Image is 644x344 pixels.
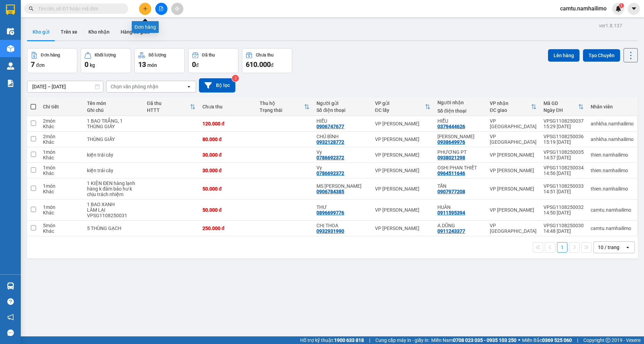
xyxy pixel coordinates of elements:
[372,98,434,116] th: Toggle SortBy
[87,202,140,207] div: 1 BAO XANH
[543,165,584,170] div: VPSG1108250034
[316,204,368,210] div: THƯ
[453,337,516,343] strong: 0708 023 035 - 0935 103 250
[583,49,620,62] button: Tạo Chuyến
[139,3,151,15] button: plus
[437,100,483,105] div: Người nhận
[437,223,483,228] div: A.DŨNG
[271,62,273,68] span: đ
[196,62,199,68] span: đ
[316,210,344,215] div: 0896699776
[437,155,465,160] div: 0938021298
[375,207,430,213] div: VP [PERSON_NAME]
[43,210,80,215] div: Khác
[540,98,587,116] th: Toggle SortBy
[171,3,183,15] button: aim
[202,121,253,126] div: 120.000 đ
[43,139,80,145] div: Khác
[437,204,483,210] div: HUÂN
[199,78,235,92] button: Bộ lọc
[134,48,185,73] button: Số lượng13món
[260,100,304,106] div: Thu hộ
[490,186,537,192] div: VP [PERSON_NAME]
[543,100,578,106] div: Mã GD
[6,7,17,14] span: Gửi:
[490,223,537,234] div: VP [GEOGRAPHIC_DATA]
[490,107,531,113] div: ĐC giao
[591,136,634,142] div: anhkha.namhailimo
[599,22,622,29] div: ver 1.8.137
[202,186,253,192] div: 50.000 đ
[375,152,430,158] div: VP [PERSON_NAME]
[543,107,578,113] div: Ngày ĐH
[87,186,140,197] div: hàng k đảm bảo hư k chịu trách nhiệm
[111,83,158,90] div: Chọn văn phòng nhận
[43,124,80,129] div: Khác
[260,107,304,113] div: Trạng thái
[43,204,80,210] div: 1 món
[202,207,253,213] div: 50.000 đ
[316,165,368,170] div: Vy
[41,53,60,58] div: Đơn hàng
[27,48,77,73] button: Đơn hàng7đơn
[316,134,368,139] div: CHÚ BÌNH
[543,134,584,139] div: VPSG1108250036
[591,104,634,109] div: Nhân viên
[437,210,465,215] div: 0911595394
[6,6,61,23] div: VP [PERSON_NAME]
[95,53,116,58] div: Khối lượng
[43,223,80,228] div: 5 món
[143,6,148,11] span: plus
[7,45,14,52] img: warehouse-icon
[316,189,344,194] div: 0906784385
[543,204,584,210] div: VPSG1108250032
[577,336,578,344] span: |
[543,189,584,194] div: 14:51 [DATE]
[256,98,313,116] th: Toggle SortBy
[316,118,368,124] div: HIẾU
[202,104,253,109] div: Chưa thu
[43,134,80,139] div: 2 món
[175,6,180,11] span: aim
[543,118,584,124] div: VPSG1108250037
[625,245,630,250] svg: open
[90,62,95,68] span: kg
[87,100,140,106] div: Tên món
[43,155,80,160] div: Khác
[490,152,537,158] div: VP [PERSON_NAME]
[591,152,634,158] div: thien.namhailimo
[316,124,344,129] div: 0906747677
[316,170,344,176] div: 0786692372
[591,207,634,213] div: camtu.namhailimo
[557,242,567,253] button: 1
[81,48,131,73] button: Khối lượng0kg
[7,298,14,305] span: question-circle
[518,339,520,342] span: ⚪️
[43,228,80,234] div: Khác
[375,107,425,113] div: ĐC lấy
[548,49,580,62] button: Lên hàng
[375,100,425,106] div: VP gửi
[543,149,584,155] div: VPSG1108250035
[43,170,80,176] div: Khác
[87,168,140,173] div: kiện trái cây
[65,45,123,54] div: 80.000
[591,186,634,192] div: thien.namhailimo
[27,24,55,40] button: Kho gửi
[316,228,344,234] div: 0932931990
[43,149,80,155] div: 1 món
[186,84,192,89] svg: open
[437,134,483,139] div: Minh Hồng
[87,207,140,218] div: LÀM LẠI VPSG1108250031
[543,228,584,234] div: 14:48 [DATE]
[87,107,140,113] div: Ghi chú
[591,226,634,231] div: camtu.namhailimo
[202,226,253,231] div: 250.000 đ
[437,118,483,124] div: HIỂU
[31,60,35,69] span: 7
[591,168,634,173] div: thien.namhailimo
[115,24,155,40] button: Hàng đã giao
[43,118,80,124] div: 2 món
[437,170,465,176] div: 0964511646
[242,48,292,73] button: Chưa thu610.000đ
